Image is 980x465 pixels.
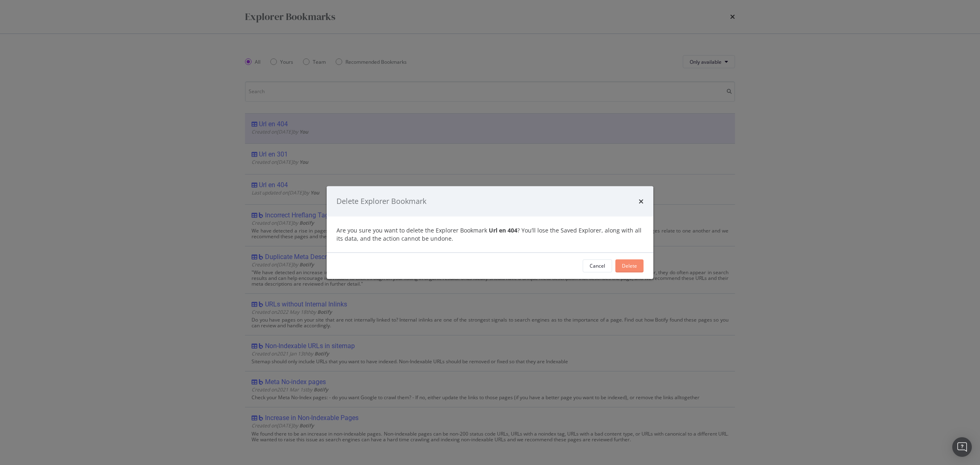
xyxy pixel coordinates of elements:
strong: Url en 404 [489,226,517,234]
button: Delete [615,259,644,272]
div: Delete Explorer Bookmark [336,196,426,207]
div: times [639,196,644,207]
div: Are you sure you want to delete the Explorer Bookmark ? You’ll lose the Saved Explorer, along wit... [336,226,644,242]
div: Open Intercom Messenger [952,437,972,457]
div: modal [327,186,653,279]
div: Cancel [590,262,605,269]
button: Cancel [583,259,612,272]
div: Delete [622,262,637,269]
